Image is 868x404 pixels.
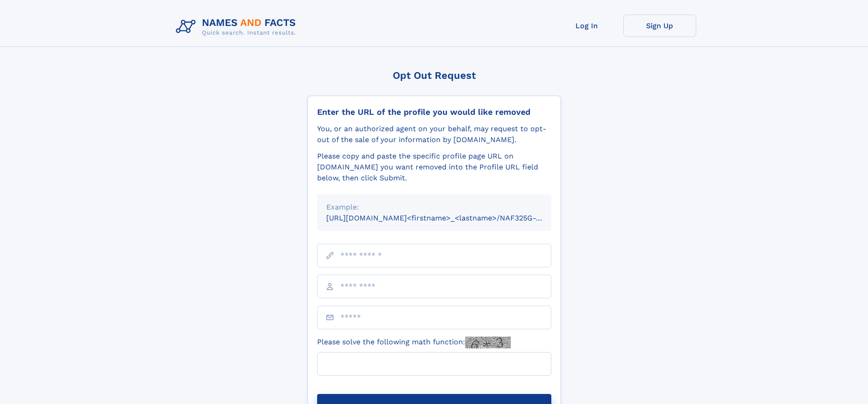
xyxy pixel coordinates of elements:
[326,214,569,222] small: [URL][DOMAIN_NAME]<firstname>_<lastname>/NAF325G-xxxxxxxx
[317,337,511,348] label: Please solve the following math function:
[550,15,623,37] a: Log In
[317,151,551,184] div: Please copy and paste the specific profile page URL on [DOMAIN_NAME] you want removed into the Pr...
[623,15,696,37] a: Sign Up
[308,70,561,81] div: Opt Out Request
[317,123,551,145] div: You, or an authorized agent on your behalf, may request to opt-out of the sale of your informatio...
[326,202,542,213] div: Example:
[317,107,551,117] div: Enter the URL of the profile you would like removed
[172,15,303,39] img: Logo Names and Facts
